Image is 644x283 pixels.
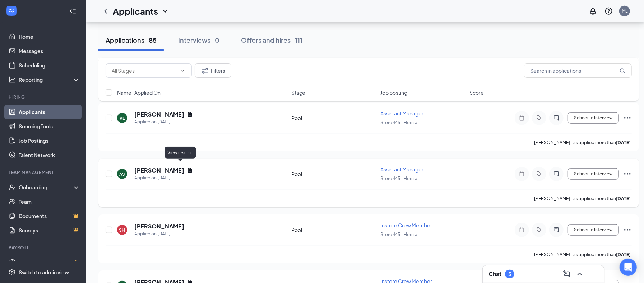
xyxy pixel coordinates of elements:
svg: UserCheck [9,184,16,191]
div: ML [622,8,627,14]
p: [PERSON_NAME] has applied more than . [534,195,632,202]
a: DocumentsCrown [19,209,80,223]
span: Score [469,89,484,96]
svg: WorkstreamLogo [8,7,15,14]
h5: [PERSON_NAME] [134,110,184,118]
button: ChevronUp [574,268,585,280]
svg: Minimize [588,270,597,278]
p: [PERSON_NAME] has applied more than . [534,140,632,146]
svg: Settings [9,269,16,276]
input: Search in applications [524,63,632,78]
div: Hiring [9,94,79,100]
div: Pool [291,226,376,234]
svg: Note [518,171,526,177]
button: Filter Filters [195,63,231,78]
div: Onboarding [19,184,74,191]
button: Minimize [587,268,598,280]
svg: ActiveChat [552,227,561,233]
svg: Note [518,227,526,233]
h1: Applicants [113,5,158,17]
button: Schedule Interview [568,168,619,180]
div: Offers and hires · 111 [241,36,302,44]
div: KL [120,115,125,121]
div: AS [119,171,125,177]
div: SH [119,227,125,233]
div: Reporting [19,76,80,83]
svg: Tag [535,227,543,233]
svg: Filter [201,66,209,75]
div: Interviews · 0 [178,36,219,44]
svg: ActiveChat [552,115,561,121]
div: Applied on [DATE] [134,118,193,126]
span: Store 445 - Hornla ... [380,176,421,181]
a: Talent Network [19,148,80,162]
a: Sourcing Tools [19,119,80,133]
b: [DATE] [616,140,631,145]
div: Pool [291,114,376,122]
div: Applications · 85 [106,36,157,44]
b: [DATE] [616,252,631,257]
a: PayrollCrown [19,255,80,270]
span: Store 445 - Hornla ... [380,232,421,237]
h5: [PERSON_NAME] [134,222,184,230]
span: Store 445 - Hornla ... [380,120,421,125]
a: Job Postings [19,133,80,148]
button: Schedule Interview [568,224,619,236]
svg: Analysis [9,76,16,83]
div: Team Management [9,169,79,175]
svg: ComposeMessage [562,270,571,278]
svg: Notifications [589,7,597,15]
span: Name · Applied On [117,89,161,96]
h5: [PERSON_NAME] [134,166,184,174]
div: Open Intercom Messenger [620,259,637,276]
svg: ChevronDown [180,68,186,74]
button: ComposeMessage [561,268,573,280]
svg: ActiveChat [552,171,561,177]
svg: Ellipses [623,226,632,234]
svg: ChevronDown [161,7,170,15]
span: Job posting [380,89,407,96]
input: All Stages [112,67,177,75]
div: 3 [508,271,511,277]
svg: ChevronLeft [101,7,110,15]
svg: Document [187,168,193,173]
a: Home [19,29,80,44]
b: [DATE] [616,196,631,201]
span: Stage [291,89,306,96]
a: Applicants [19,105,80,119]
span: Assistant Manager [380,110,423,117]
a: SurveysCrown [19,223,80,237]
a: Messages [19,44,80,58]
svg: Document [187,112,193,117]
svg: Ellipses [623,114,632,122]
span: Assistant Manager [380,166,423,173]
div: Pool [291,170,376,178]
svg: ChevronUp [575,270,584,278]
svg: Tag [535,115,543,121]
svg: Note [518,115,526,121]
div: View resume [165,147,196,159]
span: Instore Crew Member [380,222,432,228]
p: [PERSON_NAME] has applied more than . [534,251,632,258]
svg: QuestionInfo [604,7,613,15]
button: Schedule Interview [568,112,619,124]
div: Payroll [9,245,79,251]
svg: Ellipses [623,170,632,178]
div: Applied on [DATE] [134,174,193,181]
svg: Tag [535,171,543,177]
div: Applied on [DATE] [134,230,184,237]
a: Team [19,194,80,209]
h3: Chat [488,270,501,278]
div: Switch to admin view [19,269,69,276]
svg: Collapse [69,8,77,15]
svg: MagnifyingGlass [620,68,625,74]
a: Scheduling [19,58,80,72]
